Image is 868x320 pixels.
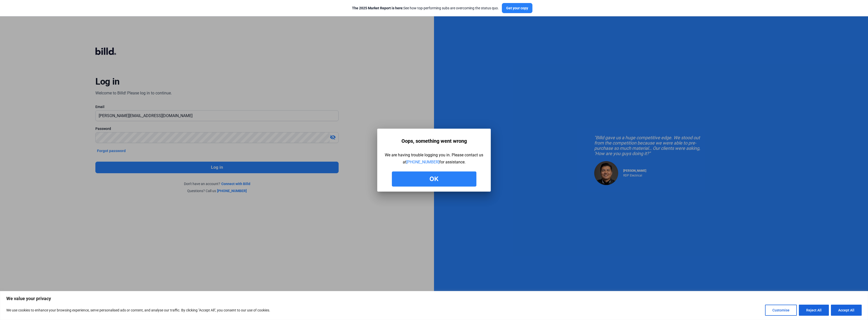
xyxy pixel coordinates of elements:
button: Ok [392,171,476,187]
a: [PHONE_NUMBER] [406,160,439,164]
button: Get your copy [502,3,532,13]
p: We use cookies to enhance your browsing experience, serve personalised ads or content, and analys... [6,307,270,313]
button: Reject All [799,305,829,316]
span: The 2025 Market Report is here: [352,6,403,10]
p: We value your privacy [6,296,862,302]
div: Oops, something went wrong [401,136,467,146]
button: Accept All [831,305,862,316]
button: Customise [765,305,797,316]
div: See how top-performing subs are overcoming the status quo. [352,6,499,11]
div: We are having trouble logging you in. Please contact us at for assistance. [385,152,483,166]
